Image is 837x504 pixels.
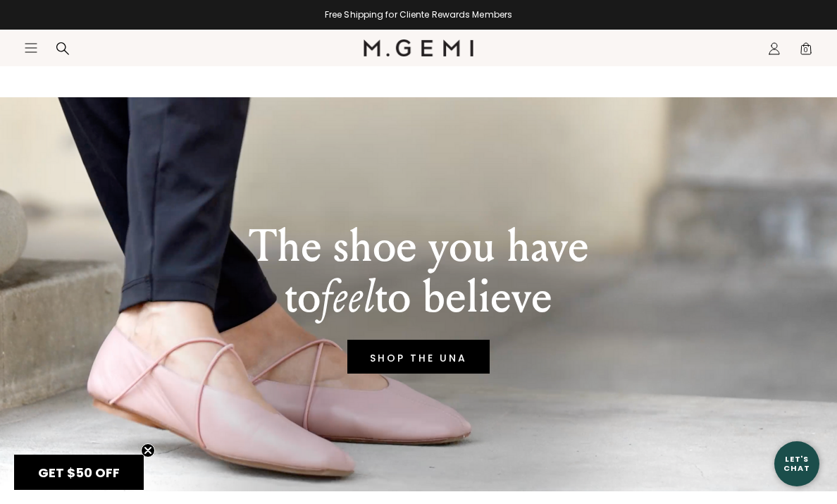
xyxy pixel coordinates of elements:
[249,221,589,272] p: The shoe you have
[14,455,144,490] div: GET $50 OFFClose teaser
[38,464,120,481] span: GET $50 OFF
[249,272,589,323] p: to to believe
[141,443,155,457] button: Close teaser
[347,340,490,374] a: SHOP THE UNA
[799,44,813,59] span: 0
[24,41,38,55] button: Open site menu
[321,270,375,324] em: feel
[774,455,819,472] div: Let's Chat
[364,39,474,56] img: M.Gemi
